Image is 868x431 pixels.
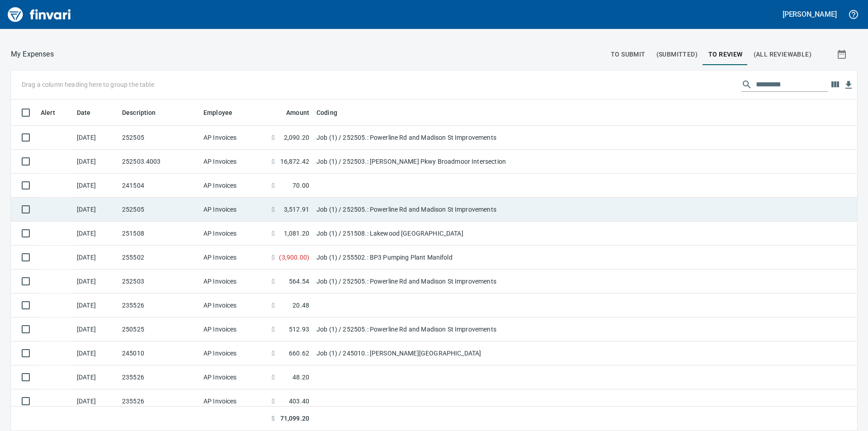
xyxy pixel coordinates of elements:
[77,107,91,118] span: Date
[292,373,309,382] span: 48.20
[200,270,268,294] td: AP Invoices
[200,246,268,270] td: AP Invoices
[289,397,309,406] span: 403.40
[754,49,811,60] span: (All Reviewable)
[828,43,857,65] button: Show transactions within a particular date range
[284,205,309,214] span: 3,517.91
[118,222,200,246] td: 251508
[271,277,275,286] span: $
[783,9,837,19] h5: [PERSON_NAME]
[271,205,275,214] span: $
[73,389,118,413] td: [DATE]
[271,373,275,382] span: $
[313,317,539,341] td: Job (1) / 252505.: Powerline Rd and Madison St Improvements
[73,246,118,270] td: [DATE]
[73,222,118,246] td: [DATE]
[118,317,200,341] td: 250525
[313,126,539,150] td: Job (1) / 252505.: Powerline Rd and Madison St Improvements
[271,181,275,190] span: $
[118,365,200,389] td: 235526
[118,341,200,365] td: 245010
[73,150,118,174] td: [DATE]
[828,78,842,91] button: Choose columns to display
[313,246,539,270] td: Job (1) / 255502.: BP3 Pumping Plant Manifold
[274,107,309,118] span: Amount
[200,222,268,246] td: AP Invoices
[200,317,268,341] td: AP Invoices
[279,253,309,262] span: ( 3,900.00 )
[200,174,268,198] td: AP Invoices
[118,174,200,198] td: 241504
[292,181,309,190] span: 70.00
[271,325,275,334] span: $
[118,246,200,270] td: 255502
[271,301,275,310] span: $
[289,349,309,358] span: 660.62
[118,389,200,413] td: 235526
[200,341,268,365] td: AP Invoices
[200,126,268,150] td: AP Invoices
[271,229,275,238] span: $
[284,229,309,238] span: 1,081.20
[313,341,539,365] td: Job (1) / 245010.: [PERSON_NAME][GEOGRAPHIC_DATA]
[280,414,309,423] span: 71,099.20
[271,414,275,423] span: $
[271,133,275,142] span: $
[73,198,118,222] td: [DATE]
[118,294,200,317] td: 235526
[73,294,118,317] td: [DATE]
[5,4,73,25] img: Finvari
[122,107,156,118] span: Description
[313,198,539,222] td: Job (1) / 252505.: Powerline Rd and Madison St Improvements
[203,107,244,118] span: Employee
[200,365,268,389] td: AP Invoices
[271,253,275,262] span: $
[73,341,118,365] td: [DATE]
[611,49,646,60] span: To Submit
[118,270,200,294] td: 252503
[118,126,200,150] td: 252505
[313,150,539,174] td: Job (1) / 252503.: [PERSON_NAME] Pkwy Broadmoor Intersection
[118,150,200,174] td: 252503.4003
[316,107,337,118] span: Coding
[118,198,200,222] td: 252505
[289,277,309,286] span: 564.54
[122,107,168,118] span: Description
[780,7,839,21] button: [PERSON_NAME]
[313,222,539,246] td: Job (1) / 251508.: Lakewood [GEOGRAPHIC_DATA]
[77,107,103,118] span: Date
[271,349,275,358] span: $
[73,270,118,294] td: [DATE]
[271,157,275,166] span: $
[280,157,309,166] span: 16,872.42
[316,107,349,118] span: Coding
[292,301,309,310] span: 20.48
[708,49,743,60] span: To Review
[286,107,309,118] span: Amount
[41,107,55,118] span: Alert
[289,325,309,334] span: 512.93
[22,80,154,89] p: Drag a column heading here to group the table
[200,389,268,413] td: AP Invoices
[200,198,268,222] td: AP Invoices
[11,49,54,60] p: My Expenses
[203,107,232,118] span: Employee
[73,317,118,341] td: [DATE]
[41,107,67,118] span: Alert
[11,49,54,60] nav: breadcrumb
[73,174,118,198] td: [DATE]
[73,365,118,389] td: [DATE]
[200,294,268,317] td: AP Invoices
[656,49,698,60] span: (Submitted)
[313,270,539,294] td: Job (1) / 252505.: Powerline Rd and Madison St Improvements
[842,78,855,92] button: Download Table
[200,150,268,174] td: AP Invoices
[284,133,309,142] span: 2,090.20
[271,397,275,406] span: $
[73,126,118,150] td: [DATE]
